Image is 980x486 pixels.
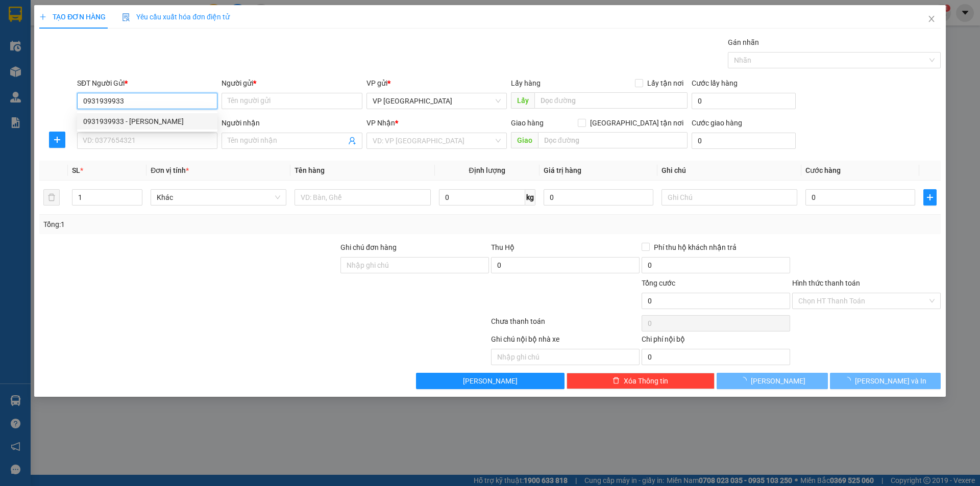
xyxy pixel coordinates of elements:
[151,166,189,174] span: Đơn vị tính
[416,373,565,389] button: [PERSON_NAME]
[642,279,675,287] span: Tổng cước
[586,117,688,129] span: [GEOGRAPHIC_DATA] tận nơi
[491,334,640,349] div: Ghi chú nội bộ nhà xe
[122,13,130,21] img: icon
[49,132,65,148] button: plus
[373,93,501,109] span: VP Đà Nẵng
[534,92,688,109] input: Dọc đường
[295,166,325,174] span: Tên hàng
[538,132,688,148] input: Dọc đường
[751,375,805,387] span: [PERSON_NAME]
[43,189,60,206] button: delete
[39,13,106,21] span: TẠO ĐƠN HÀNG
[511,79,541,87] span: Lấy hàng
[657,161,801,181] th: Ghi chú
[490,316,641,334] div: Chưa thanh toán
[717,373,827,389] button: [PERSON_NAME]
[692,93,796,109] input: Cước lấy hàng
[692,119,742,127] label: Cước giao hàng
[511,132,538,148] span: Giao
[72,166,80,174] span: SL
[511,92,534,109] span: Lấy
[612,377,620,385] span: delete
[544,189,653,206] input: 0
[511,119,544,127] span: Giao hàng
[366,78,507,89] div: VP gửi
[222,117,362,129] div: Người nhận
[50,136,65,144] span: plus
[924,193,936,201] span: plus
[642,334,790,349] div: Chi phí nội bộ
[844,377,855,384] span: loading
[544,166,581,174] span: Giá trị hàng
[525,189,535,206] span: kg
[567,373,715,389] button: deleteXóa Thông tin
[927,15,936,23] span: close
[728,38,759,46] label: Gán nhãn
[463,375,518,387] span: [PERSON_NAME]
[643,78,688,89] span: Lấy tận nơi
[491,243,514,251] span: Thu Hộ
[917,5,946,34] button: Close
[340,257,489,273] input: Ghi chú đơn hàng
[855,375,926,387] span: [PERSON_NAME] và In
[43,219,378,230] div: Tổng: 1
[83,116,211,127] div: 0931939933 - [PERSON_NAME]
[77,113,217,130] div: 0931939933 - Anh Hậu
[122,13,230,21] span: Yêu cầu xuất hóa đơn điện tử
[222,78,362,89] div: Người gửi
[692,133,796,149] input: Cước giao hàng
[348,137,356,145] span: user-add
[77,78,217,89] div: SĐT Người Gửi
[295,189,430,206] input: VD: Bàn, Ghế
[740,377,751,384] span: loading
[469,166,505,174] span: Định lượng
[624,375,668,387] span: Xóa Thông tin
[692,79,738,87] label: Cước lấy hàng
[491,349,640,365] input: Nhập ghi chú
[340,243,397,251] label: Ghi chú đơn hàng
[39,13,46,20] span: plus
[830,373,941,389] button: [PERSON_NAME] và In
[805,166,841,174] span: Cước hàng
[792,279,860,287] label: Hình thức thanh toán
[923,189,937,206] button: plus
[366,119,395,127] span: VP Nhận
[157,190,280,205] span: Khác
[661,189,797,206] input: Ghi Chú
[650,242,741,253] span: Phí thu hộ khách nhận trả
